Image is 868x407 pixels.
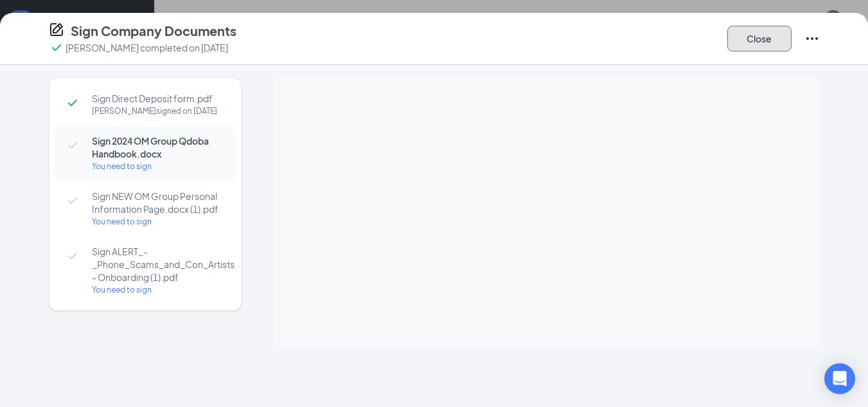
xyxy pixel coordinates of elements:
[92,215,223,228] div: You need to sign
[49,22,64,37] svg: CompanyDocumentIcon
[824,363,855,394] div: Open Intercom Messenger
[71,22,236,40] h4: Sign Company Documents
[804,31,820,46] svg: Ellipses
[92,92,223,105] span: Sign Direct Deposit form.pdf
[49,40,64,55] svg: Checkmark
[92,190,223,215] span: Sign NEW OM Group Personal Information Page.docx (1).pdf
[66,41,228,54] p: [PERSON_NAME] completed on [DATE]
[92,105,223,118] div: [PERSON_NAME] signed on [DATE]
[65,138,80,153] svg: Checkmark
[65,193,80,208] svg: Checkmark
[92,134,223,160] span: Sign 2024 OM Group Qdoba Handbook.docx
[727,26,792,51] button: Close
[92,245,235,284] span: Sign ALERT_-_Phone_Scams_and_Con_Artists - Onboarding (1).pdf
[65,95,80,111] svg: Checkmark
[92,284,235,296] div: You need to sign
[92,160,223,173] div: You need to sign
[65,248,80,264] svg: Checkmark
